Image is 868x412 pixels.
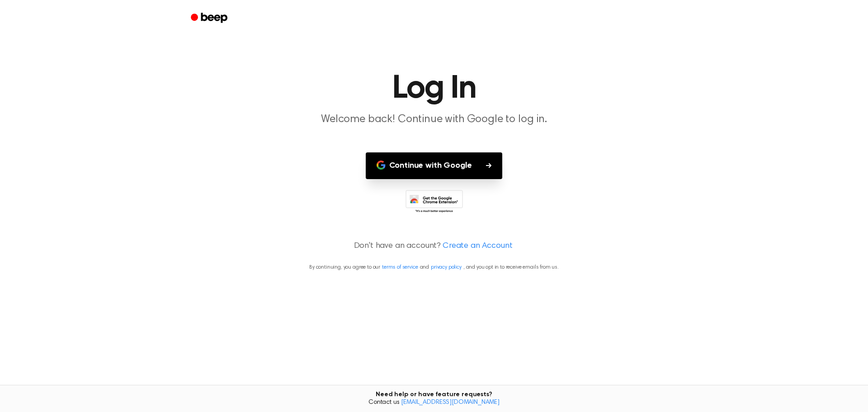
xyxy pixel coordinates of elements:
[382,265,418,270] a: terms of service
[5,399,863,407] span: Contact us
[366,152,503,179] button: Continue with Google
[443,240,512,252] a: Create an Account
[401,399,500,406] a: [EMAIL_ADDRESS][DOMAIN_NAME]
[431,265,462,270] a: privacy policy
[203,72,665,105] h1: Log In
[260,112,608,127] p: Welcome back! Continue with Google to log in.
[11,263,857,271] p: By continuing, you agree to our and , and you opt in to receive emails from us.
[11,240,857,252] p: Don't have an account?
[184,9,236,27] a: Beep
